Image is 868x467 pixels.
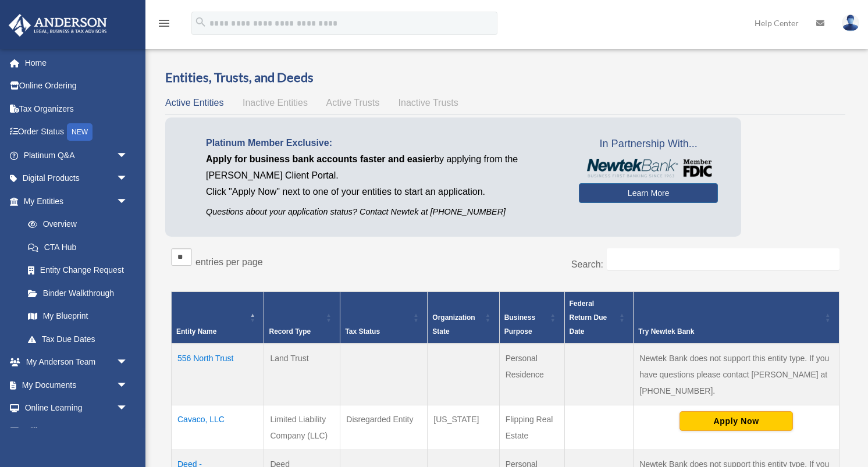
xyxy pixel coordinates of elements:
h3: Entities, Trusts, and Deeds [165,69,845,87]
a: Tax Due Dates [16,327,140,351]
span: arrow_drop_down [116,397,140,420]
a: My Blueprint [16,305,140,328]
span: Record Type [269,327,311,336]
th: Record Type: Activate to sort [264,291,340,344]
th: Entity Name: Activate to invert sorting [172,291,264,344]
th: Tax Status: Activate to sort [340,291,428,344]
th: Business Purpose: Activate to sort [499,291,564,344]
span: Active Trusts [326,98,380,108]
a: Overview [16,213,134,236]
span: Tax Status [345,327,380,336]
a: Order StatusNEW [8,120,145,144]
a: Digital Productsarrow_drop_down [8,167,145,190]
a: Billingarrow_drop_down [8,419,145,443]
label: Search: [571,259,603,269]
p: Click "Apply Now" next to one of your entities to start an application. [206,184,561,200]
span: arrow_drop_down [116,167,140,191]
p: Platinum Member Exclusive: [206,135,561,151]
span: arrow_drop_down [116,190,140,213]
td: Limited Liability Company (LLC) [264,405,340,450]
a: My Anderson Teamarrow_drop_down [8,351,145,374]
img: User Pic [842,15,859,31]
a: CTA Hub [16,236,140,259]
div: NEW [67,123,93,141]
td: Newtek Bank does not support this entity type. If you have questions please contact [PERSON_NAME]... [634,344,839,405]
a: Learn More [579,183,718,203]
span: arrow_drop_down [116,419,140,443]
span: Entity Name [176,327,216,336]
a: Tax Organizers [8,97,145,120]
a: Home [8,51,145,74]
label: entries per page [195,257,263,267]
i: menu [157,16,171,30]
span: arrow_drop_down [116,351,140,375]
td: Disregarded Entity [340,405,428,450]
td: 556 North Trust [172,344,264,405]
span: Federal Return Due Date [570,300,607,336]
img: Anderson Advisors Platinum Portal [5,14,111,37]
span: Inactive Entities [243,98,308,108]
p: Questions about your application status? Contact Newtek at [PHONE_NUMBER] [206,205,561,219]
a: Platinum Q&Aarrow_drop_down [8,144,145,167]
td: [US_STATE] [428,405,499,450]
span: Inactive Trusts [399,98,458,108]
th: Organization State: Activate to sort [428,291,499,344]
td: Flipping Real Estate [499,405,564,450]
span: Organization State [432,313,475,336]
a: menu [157,20,171,30]
td: Cavaco, LLC [172,405,264,450]
img: NewtekBankLogoSM.png [585,159,712,177]
button: Apply Now [680,411,793,431]
div: Try Newtek Bank [638,325,821,338]
span: Business Purpose [504,313,535,336]
span: arrow_drop_down [116,144,140,167]
a: My Documentsarrow_drop_down [8,373,145,397]
th: Try Newtek Bank : Activate to sort [634,291,839,344]
a: Online Learningarrow_drop_down [8,397,145,420]
p: by applying from the [PERSON_NAME] Client Portal. [206,151,561,184]
span: Apply for business bank accounts faster and easier [206,154,434,164]
a: Online Ordering [8,74,145,98]
span: In Partnership With... [579,135,718,154]
span: arrow_drop_down [116,373,140,397]
td: Land Trust [264,344,340,405]
th: Federal Return Due Date: Activate to sort [564,291,634,344]
a: Binder Walkthrough [16,281,140,305]
i: search [194,16,207,28]
a: My Entitiesarrow_drop_down [8,190,140,213]
span: Active Entities [165,98,223,108]
a: Entity Change Request [16,259,140,282]
td: Personal Residence [499,344,564,405]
